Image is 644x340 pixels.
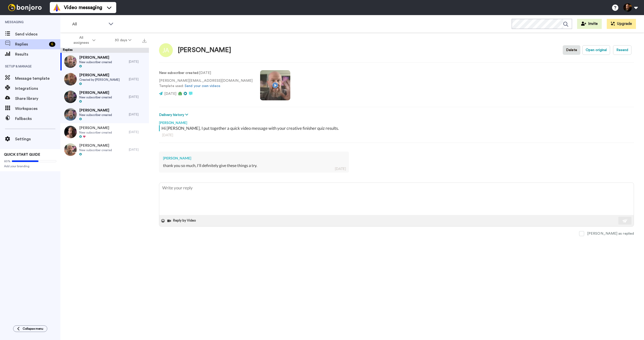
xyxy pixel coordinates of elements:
[335,166,346,171] div: [DATE]
[159,118,634,125] div: [PERSON_NAME]
[60,141,149,158] a: [PERSON_NAME]New subscriber created[DATE]
[15,41,47,47] span: Replies
[64,73,77,86] img: c4e954b3-1ca4-44ab-bab7-c55558cb94eb-thumb.jpg
[129,60,146,64] div: [DATE]
[64,4,102,11] span: Video messaging
[159,43,173,57] img: Image of James Anderson
[53,4,61,12] img: vm-color.svg
[79,78,120,82] span: Created by [PERSON_NAME]
[60,88,149,106] a: [PERSON_NAME]New subscriber created[DATE]
[64,143,77,156] img: 2800ebd0-c511-4eaf-bc36-119368faebbe-thumb.jpg
[587,231,634,236] div: [PERSON_NAME] as replied
[185,84,220,88] a: Send your own videos
[79,90,112,95] span: [PERSON_NAME]
[72,21,106,27] span: All
[79,125,112,131] span: [PERSON_NAME]
[15,86,60,92] span: Integrations
[64,108,77,121] img: f9fe80a6-8ada-4528-8a4a-856b0a58d52b-thumb.jpg
[79,108,112,113] span: [PERSON_NAME]
[15,106,60,112] span: Workspaces
[105,36,141,45] button: 30 days
[23,327,43,331] span: Collapse menu
[4,159,11,163] span: 60%
[129,112,146,116] div: [DATE]
[142,39,146,43] img: export.svg
[79,143,112,148] span: [PERSON_NAME]
[129,95,146,99] div: [DATE]
[79,60,112,64] span: New subscriber created
[163,156,345,161] div: [PERSON_NAME]
[15,136,60,142] span: Settings
[141,36,148,44] button: Export all results that match these filters now.
[129,130,146,134] div: [DATE]
[159,112,190,118] button: Delivery history
[79,55,112,60] span: [PERSON_NAME]
[79,95,112,99] span: New subscriber created
[159,71,198,75] strong: New subscriber created
[163,163,345,168] div: thank you so much, I'll definitely give these things a try.
[49,42,55,47] div: 6
[15,75,60,81] span: Message template
[60,123,149,141] a: [PERSON_NAME]New subscriber created[DATE]
[178,47,231,54] div: [PERSON_NAME]
[162,125,633,131] div: Hi [PERSON_NAME], I put together a quick video message with your creative finisher quiz results.
[79,113,112,117] span: New subscriber created
[15,116,60,122] span: Fallbacks
[15,96,60,102] span: Share library
[164,92,176,96] span: [DATE]
[79,148,112,152] span: New subscriber created
[167,217,197,225] button: Reply by Video
[60,106,149,123] a: [PERSON_NAME]New subscriber created[DATE]
[613,45,631,55] button: Resend
[563,45,580,55] button: Delete
[61,33,105,47] button: All assignees
[13,325,47,332] button: Collapse menu
[6,4,44,11] img: bj-logo-header-white.svg
[4,153,40,156] span: QUICK START GUIDE
[159,78,253,89] p: [PERSON_NAME][EMAIL_ADDRESS][DOMAIN_NAME] Template used:
[64,91,77,103] img: 127685a6-9000-4233-803e-0fb62c744a5c-thumb.jpg
[64,126,77,138] img: b57eb4c0-ee95-47c8-98a1-560fac063961-thumb.jpg
[622,219,628,223] img: send-white.svg
[64,55,77,68] img: 44026b46-84c5-487f-b5bb-5c826641c4a3-thumb.jpg
[79,131,112,135] span: New subscriber created
[15,51,60,57] span: Results
[129,77,146,81] div: [DATE]
[159,70,253,76] p: : [DATE]
[607,19,636,29] button: Upgrade
[60,53,149,70] a: [PERSON_NAME]New subscriber created[DATE]
[79,73,120,78] span: [PERSON_NAME]
[162,133,631,138] div: [DATE]
[60,48,149,53] div: Replies
[71,35,91,45] span: All assignees
[582,45,610,55] button: Open original
[60,70,149,88] a: [PERSON_NAME]Created by [PERSON_NAME][DATE]
[15,31,60,37] span: Send videos
[129,148,146,152] div: [DATE]
[4,164,56,168] span: Add your branding
[577,19,602,29] button: Invite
